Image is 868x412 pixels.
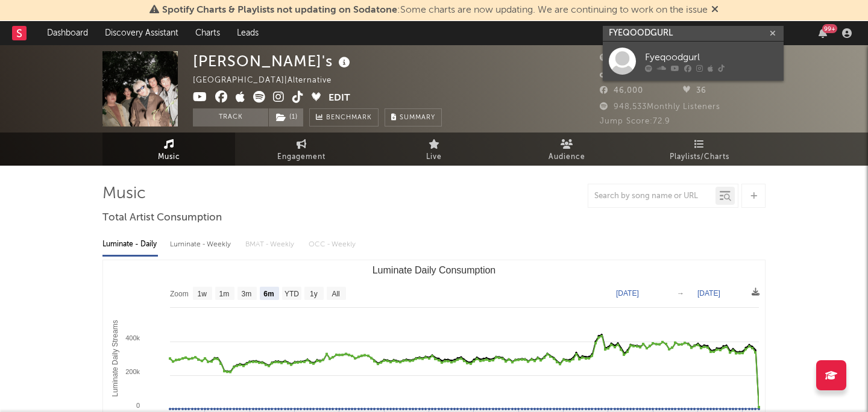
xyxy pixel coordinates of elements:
span: Jump Score: 72.9 [600,117,670,125]
text: [DATE] [697,289,720,298]
span: Summary [400,114,435,121]
a: Leads [228,21,267,45]
div: [GEOGRAPHIC_DATA] | Alternative [193,73,345,88]
text: → [677,289,684,298]
a: Discovery Assistant [96,21,187,45]
span: Playlists/Charts [670,150,729,164]
text: 200k [125,368,140,375]
span: Engagement [277,150,325,164]
div: Luminate - Weekly [170,234,233,255]
text: Zoom [170,290,189,298]
text: 400k [125,334,140,342]
text: 1w [198,290,207,298]
text: 1y [310,290,318,298]
button: 99+ [819,28,827,38]
span: Live [426,150,442,164]
span: ( 1 ) [268,108,304,126]
span: 287,747 [600,54,646,62]
div: Fyeqoodgurl [645,50,778,64]
a: Fyeqoodgurl [603,42,784,81]
div: Luminate - Daily [102,234,158,255]
span: 36 [683,87,706,95]
input: Search by song name or URL [588,192,715,201]
a: Live [368,133,500,166]
a: Engagement [235,133,368,166]
span: Audience [549,150,585,164]
text: [DATE] [616,289,639,298]
button: Edit [329,91,350,106]
span: 46,000 [600,87,643,95]
text: 0 [136,402,140,409]
span: : Some charts are now updating. We are continuing to work on the issue [162,5,708,15]
text: Luminate Daily Streams [111,320,119,396]
a: Benchmark [309,108,379,126]
span: 948,533 Monthly Listeners [600,103,720,111]
span: 135,000 [600,70,646,78]
button: (1) [269,108,303,126]
text: YTD [285,290,299,298]
span: Benchmark [326,111,372,125]
a: Dashboard [39,21,96,45]
span: Total Artist Consumption [102,211,222,225]
div: [PERSON_NAME]'s [193,51,353,71]
text: Luminate Daily Consumption [373,265,496,275]
input: Search for artists [603,26,784,41]
span: Dismiss [711,5,719,15]
a: Audience [500,133,633,166]
a: Music [102,133,235,166]
button: Track [193,108,268,126]
a: Charts [187,21,228,45]
text: 3m [242,290,252,298]
text: 6m [263,290,274,298]
div: 99 + [822,24,837,33]
text: 1m [219,290,230,298]
span: Spotify Charts & Playlists not updating on Sodatone [162,5,397,15]
text: All [332,290,339,298]
button: Summary [385,108,442,126]
a: Playlists/Charts [633,133,766,166]
span: Music [158,150,180,164]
